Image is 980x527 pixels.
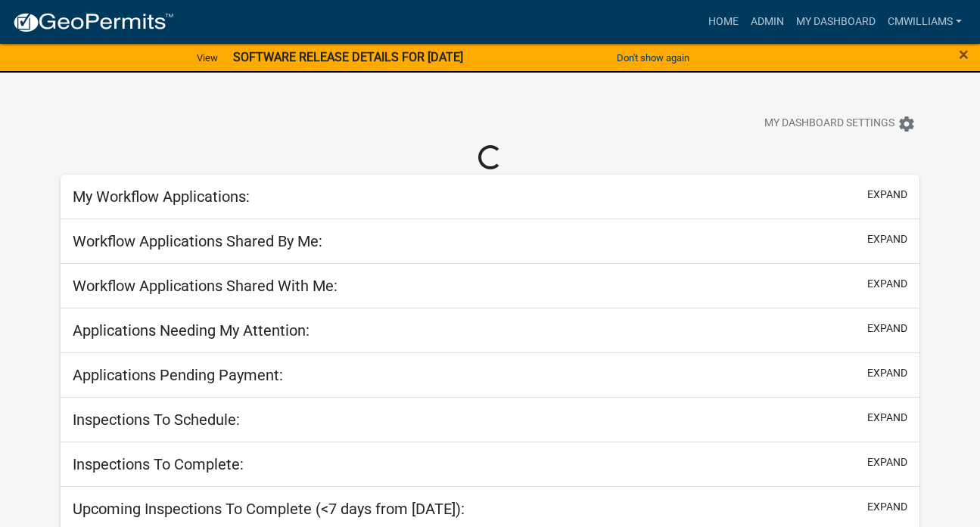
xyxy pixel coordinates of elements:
i: settings [898,115,916,133]
strong: SOFTWARE RELEASE DETAILS FOR [DATE] [233,50,463,64]
h5: Workflow Applications Shared By Me: [73,232,322,250]
button: expand [867,454,907,470]
button: Close [959,45,969,64]
button: expand [867,231,907,247]
a: cmwilliams [882,8,968,36]
a: View [191,45,224,70]
button: expand [867,499,907,515]
button: expand [867,321,907,336]
h5: Applications Needing My Attention: [73,321,310,339]
a: Admin [745,8,790,36]
h5: Upcoming Inspections To Complete (<7 days from [DATE]): [73,500,465,518]
button: expand [867,276,907,292]
button: expand [867,365,907,381]
a: Home [702,8,745,36]
h5: Workflow Applications Shared With Me: [73,277,338,295]
button: My Dashboard Settingssettings [752,109,928,138]
button: expand [867,187,907,203]
button: Don't show again [611,45,695,70]
h5: My Workflow Applications: [73,188,250,206]
h5: Applications Pending Payment: [73,366,283,384]
span: × [959,44,969,65]
h5: Inspections To Complete: [73,455,244,473]
button: expand [867,410,907,426]
a: My Dashboard [790,8,882,36]
h5: Inspections To Schedule: [73,411,240,429]
span: My Dashboard Settings [764,115,894,133]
